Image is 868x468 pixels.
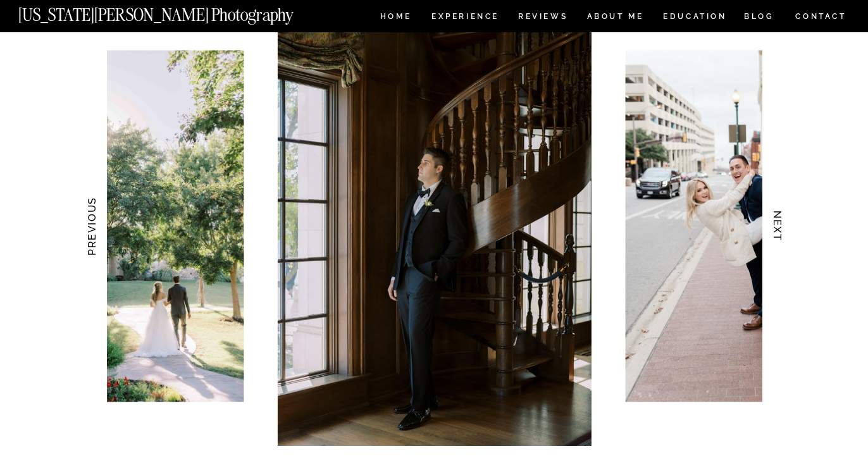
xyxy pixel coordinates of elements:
a: EDUCATION [662,13,728,23]
a: ABOUT ME [586,13,644,23]
h3: NEXT [771,187,784,266]
a: [US_STATE][PERSON_NAME] Photography [18,6,336,17]
a: REVIEWS [518,13,566,23]
a: HOME [378,13,414,23]
a: Experience [431,13,498,23]
h3: PREVIOUS [85,187,98,266]
a: CONTACT [795,9,847,23]
a: BLOG [744,13,774,23]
